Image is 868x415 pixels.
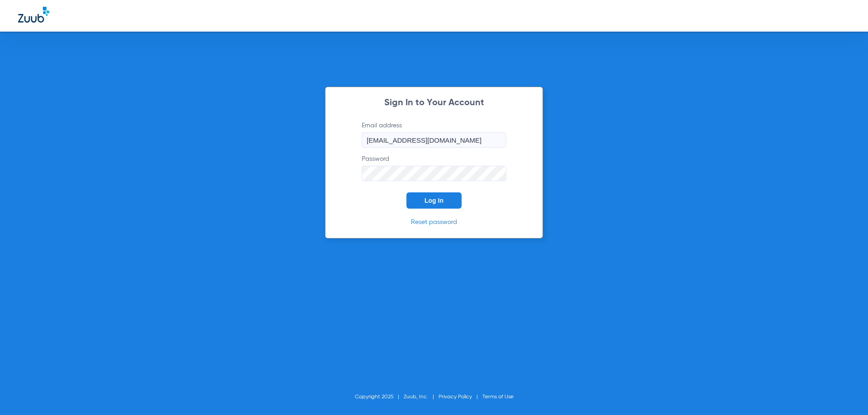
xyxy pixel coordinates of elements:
[362,166,506,181] input: Password
[362,121,506,148] label: Email address
[425,197,443,204] span: Log In
[18,7,49,23] img: Zuub Logo
[404,392,439,401] li: Zuub, Inc.
[348,98,520,107] h2: Sign In to Your Account
[362,154,506,181] label: Password
[439,394,472,400] a: Privacy Policy
[406,192,462,209] button: Log In
[355,392,404,401] li: Copyright 2025
[362,132,506,148] input: Email address
[482,394,514,400] a: Terms of Use
[411,219,457,225] a: Reset password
